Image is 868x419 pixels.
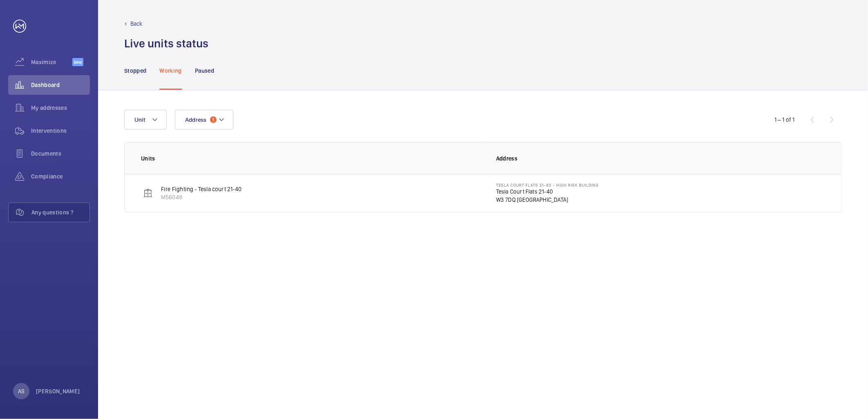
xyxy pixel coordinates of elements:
p: Fire Fighting - Tesla court 21-40 [161,185,242,193]
p: Working [159,67,181,75]
span: Beta [72,58,83,66]
span: Dashboard [31,81,90,89]
span: Address [185,116,207,123]
button: Unit [124,110,167,129]
p: Units [141,154,483,163]
p: W3 7DQ [GEOGRAPHIC_DATA] [496,196,599,204]
span: Unit [134,116,145,123]
p: Stopped [124,67,146,75]
p: Address [496,154,825,163]
span: Interventions [31,127,90,135]
p: [PERSON_NAME] [36,387,80,395]
p: Back [130,20,143,28]
h1: Live units status [124,36,208,51]
p: M56048 [161,193,242,201]
span: Documents [31,149,90,158]
span: Compliance [31,172,90,181]
p: AS [18,387,25,395]
span: My addresses [31,104,90,112]
span: Any questions ? [31,208,89,216]
p: Tesla Court Flats 21-40 - High Risk Building [496,183,599,187]
img: elevator.svg [143,188,153,198]
span: 1 [210,116,217,123]
button: Address1 [175,110,233,129]
div: 1 – 1 of 1 [774,116,795,124]
p: Paused [195,67,214,75]
p: Tesla Court Flats 21-40 [496,187,599,196]
span: Maximize [31,58,72,66]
